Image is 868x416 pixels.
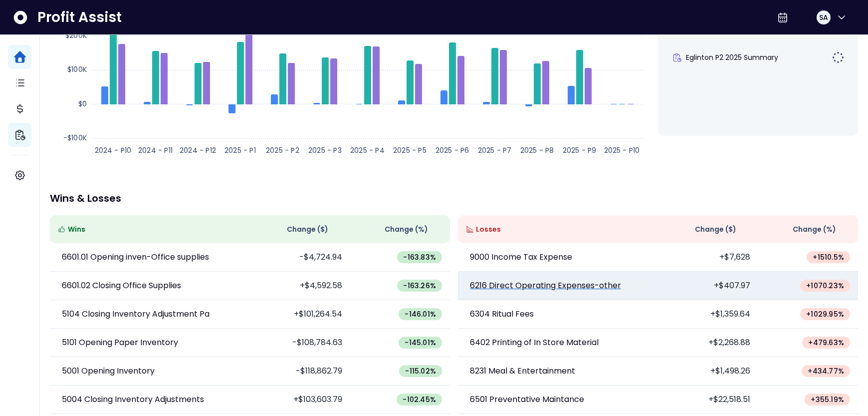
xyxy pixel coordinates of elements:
[478,145,512,155] text: 2025 - P7
[658,300,758,329] td: +$1,359.64
[405,309,436,319] span: -146.01 %
[62,308,210,320] p: 5104 Closing Inventory Adjustment Pa
[470,337,599,349] p: 6402 Printing of In Store Material
[658,272,758,300] td: +$407.97
[686,52,778,62] span: Eglinton P2 2025 Summary
[793,224,836,235] span: Change (%)
[806,281,844,291] span: + 1070.23 %
[250,272,350,300] td: +$4,592.58
[62,394,204,406] p: 5004 Closing Inventory Adjustments
[138,145,173,155] text: 2024 - P11
[470,365,575,377] p: 8231 Meal & Entertainment
[65,30,87,40] text: $200K
[808,338,844,348] span: + 479.63 %
[180,145,216,155] text: 2024 - P12
[250,357,350,386] td: -$118,862.79
[813,252,844,262] span: + 1510.5 %
[658,329,758,357] td: +$2,268.88
[405,338,436,348] span: -145.01 %
[385,224,428,235] span: Change (%)
[62,280,181,292] p: 6601.02 Closing Office Supplies
[808,366,844,376] span: + 434.77 %
[470,394,584,406] p: 6501 Preventative Maintance
[695,224,736,235] span: Change ( $ )
[250,386,350,414] td: +$103,603.79
[811,395,844,405] span: + 355.19 %
[224,145,256,155] text: 2025 - P1
[658,357,758,386] td: +$1,498.26
[658,243,758,272] td: +$7,628
[37,8,122,26] span: Profit Assist
[50,193,858,203] p: Wins & Losses
[604,145,640,155] text: 2025 - P10
[68,224,85,235] span: Wins
[95,145,132,155] text: 2024 - P10
[403,395,436,405] span: -102.45 %
[62,365,155,377] p: 5001 Opening Inventory
[405,366,436,376] span: -115.02 %
[250,300,350,329] td: +$101,264.54
[520,145,554,155] text: 2025 - P8
[832,51,844,63] img: Not yet Started
[62,337,178,349] p: 5101 Opening Paper Inventory
[350,145,385,155] text: 2025 - P4
[62,251,209,263] p: 6601.01 Opening inven-Office supplies
[435,145,469,155] text: 2025 - P6
[403,252,436,262] span: -163.83 %
[308,145,342,155] text: 2025 - P3
[67,64,87,74] text: $100K
[266,145,299,155] text: 2025 - P2
[470,280,621,292] p: 6216 Direct Operating Expenses-other
[563,145,597,155] text: 2025 - P9
[78,99,87,109] text: $0
[806,309,844,319] span: + 1029.95 %
[287,224,328,235] span: Change ( $ )
[658,386,758,414] td: +$22,518.51
[470,308,534,320] p: 6304 Ritual Fees
[476,224,501,235] span: Losses
[63,133,87,143] text: -$100K
[393,145,427,155] text: 2025 - P5
[403,281,436,291] span: -163.26 %
[819,12,828,22] span: SA
[250,329,350,357] td: -$108,784.63
[250,243,350,272] td: -$4,724.94
[470,251,572,263] p: 9000 Income Tax Expense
